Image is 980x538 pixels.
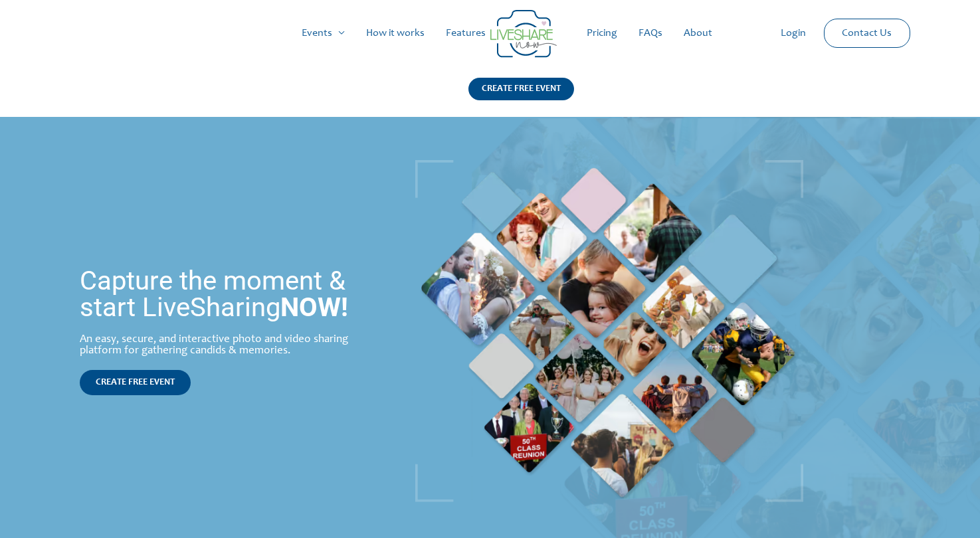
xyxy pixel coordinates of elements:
a: Login [770,12,817,54]
nav: Site Navigation [23,12,957,54]
img: Group 14 | Live Photo Slideshow for Events | Create Free Events Album for Any Occasion [490,10,557,58]
a: Features [435,12,496,54]
a: Pricing [576,12,628,54]
strong: NOW! [280,292,348,323]
h1: Capture the moment & start LiveSharing [80,268,389,321]
a: Contact Us [831,19,902,47]
a: CREATE FREE EVENT [80,370,191,395]
div: CREATE FREE EVENT [468,78,574,100]
a: FAQs [628,12,673,54]
a: Events [291,12,355,54]
a: About [673,12,723,54]
a: How it works [355,12,435,54]
img: home_banner_pic | Live Photo Slideshow for Events | Create Free Events Album for Any Occasion [415,160,803,502]
span: CREATE FREE EVENT [96,378,175,387]
a: CREATE FREE EVENT [468,78,574,117]
div: An easy, secure, and interactive photo and video sharing platform for gathering candids & memories. [80,334,389,357]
